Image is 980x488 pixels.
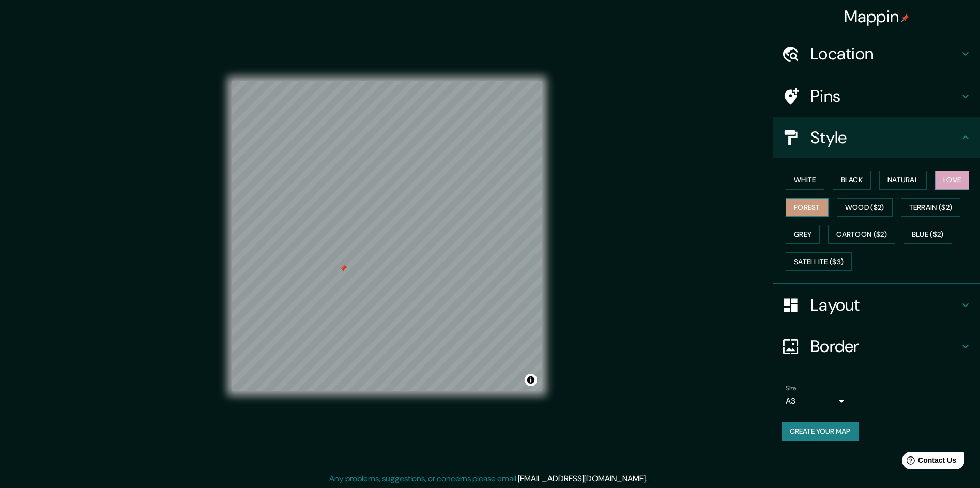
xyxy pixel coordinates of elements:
div: Location [773,33,980,74]
button: Black [833,171,871,190]
button: Love [935,171,969,190]
button: Terrain ($2) [901,198,961,217]
button: Grey [786,225,820,244]
button: Cartoon ($2) [828,225,895,244]
div: Pins [773,75,980,117]
button: Blue ($2) [904,225,952,244]
img: pin-icon.png [901,14,909,22]
h4: Location [810,43,959,64]
button: Forest [786,198,829,217]
div: . [647,472,649,485]
a: [EMAIL_ADDRESS][DOMAIN_NAME] [518,473,646,484]
button: Toggle attribution [525,374,537,386]
h4: Style [810,127,959,148]
div: . [649,472,651,485]
h4: Border [810,336,959,357]
div: Style [773,117,980,158]
h4: Mappin [844,6,910,27]
div: Border [773,326,980,367]
canvas: Map [232,81,542,391]
div: A3 [786,393,848,409]
button: Wood ($2) [837,198,893,217]
label: Size [786,384,797,393]
h4: Layout [810,295,959,315]
iframe: Help widget launcher [888,448,969,477]
div: Layout [773,284,980,326]
p: Any problems, suggestions, or concerns please email . [329,472,647,485]
button: Natural [879,171,927,190]
button: Create your map [782,422,859,441]
button: Satellite ($3) [786,252,852,271]
h4: Pins [810,86,959,106]
button: White [786,171,824,190]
